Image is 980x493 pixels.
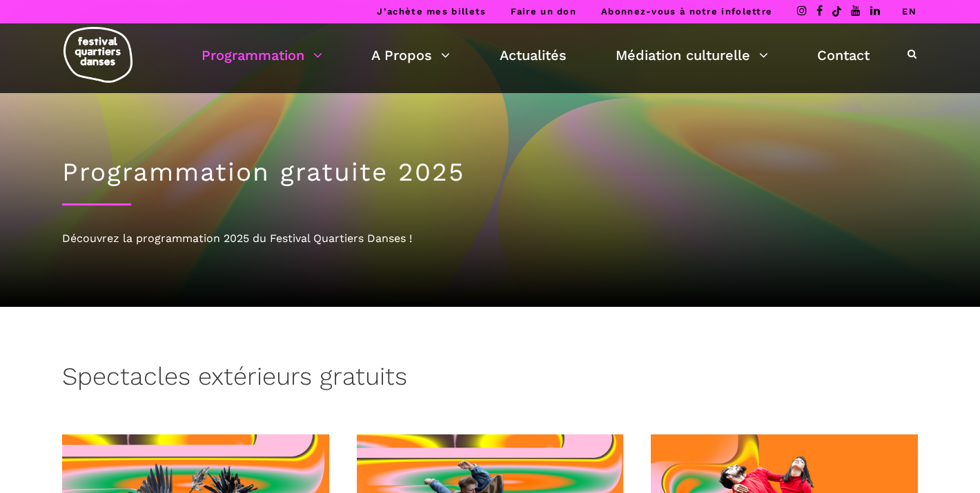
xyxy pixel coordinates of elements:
[616,43,768,67] a: Médiation culturelle
[601,6,772,17] a: Abonnez-vous à notre infolettre
[500,43,567,67] a: Actualités
[371,43,450,67] a: A Propos
[62,362,407,396] h3: Spectacles extérieurs gratuits
[202,43,322,67] a: Programmation
[62,230,918,248] div: Découvrez la programmation 2025 du Festival Quartiers Danses !
[63,27,133,83] img: logo-fqd-med
[902,6,917,17] a: EN
[511,6,576,17] a: Faire un don
[62,157,918,188] h1: Programmation gratuite 2025
[817,43,870,67] a: Contact
[377,6,486,17] a: J’achète mes billets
